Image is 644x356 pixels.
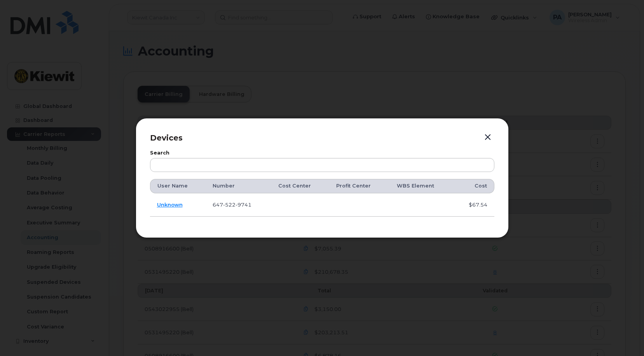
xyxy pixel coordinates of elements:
th: Profit Center [329,179,390,193]
th: User Name [150,179,206,193]
iframe: Messenger Launcher [610,322,638,350]
span: 522 [223,201,236,208]
span: 647 [213,201,251,208]
th: Cost Center [271,179,329,193]
label: Search [150,151,494,156]
p: Devices [150,132,494,144]
span: 9741 [236,201,251,208]
td: $67.54 [454,193,494,217]
a: Unknown [157,201,183,208]
th: Cost [454,179,494,193]
th: WBS Element [390,179,454,193]
th: Number [206,179,271,193]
